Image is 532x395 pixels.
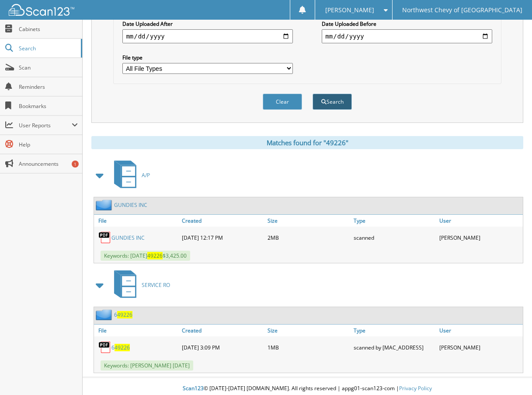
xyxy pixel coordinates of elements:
a: 649226 [114,311,132,318]
span: Reminders [19,83,78,91]
iframe: Chat Widget [488,353,532,395]
img: PDF.png [98,231,111,244]
img: PDF.png [98,341,111,354]
a: A/P [109,158,150,192]
label: Date Uploaded Before [322,20,492,28]
span: Scan123 [183,385,204,392]
span: SERVICE RO [142,281,170,289]
a: Created [180,215,265,227]
span: 49226 [147,252,163,259]
span: A/P [142,171,150,179]
span: Cabinets [19,25,78,33]
button: Clear [263,94,302,110]
span: Help [19,141,78,148]
a: Privacy Policy [399,385,432,392]
span: Scan [19,64,78,71]
span: Search [19,45,76,52]
span: Bookmarks [19,102,78,110]
a: User [437,215,523,227]
span: User Reports [19,122,72,129]
div: [PERSON_NAME] [437,229,523,246]
img: folder2.png [96,199,114,210]
span: Northwest Chevy of [GEOGRAPHIC_DATA] [402,7,522,13]
button: Search [313,94,352,110]
img: scan123-logo-white.svg [9,4,74,16]
a: Created [180,325,265,336]
div: scanned by [MAC_ADDRESS] [351,339,437,356]
div: scanned [351,229,437,246]
a: GUNDIES INC [114,201,147,209]
div: [PERSON_NAME] [437,339,523,356]
input: start [122,29,292,43]
span: Announcements [19,160,78,168]
a: Type [351,215,437,227]
a: File [94,325,180,336]
a: User [437,325,523,336]
div: 2MB [265,229,351,246]
img: folder2.png [96,309,114,320]
span: 49226 [115,344,130,351]
input: end [322,29,492,43]
a: Size [265,215,351,227]
a: Size [265,325,351,336]
div: 1 [72,161,79,168]
label: File type [122,54,292,61]
label: Date Uploaded After [122,20,292,28]
a: Type [351,325,437,336]
div: Matches found for "49226" [91,136,523,149]
div: 1MB [265,339,351,356]
a: GUNDIES INC [111,234,145,241]
span: [PERSON_NAME] [325,7,374,13]
a: SERVICE RO [109,268,170,302]
span: 49226 [117,311,132,318]
div: [DATE] 3:09 PM [180,339,265,356]
span: Keywords: [PERSON_NAME] [DATE] [101,360,193,371]
a: 649226 [111,344,130,351]
div: [DATE] 12:17 PM [180,229,265,246]
a: File [94,215,180,227]
span: Keywords: [DATE] $3,425.00 [101,251,190,261]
